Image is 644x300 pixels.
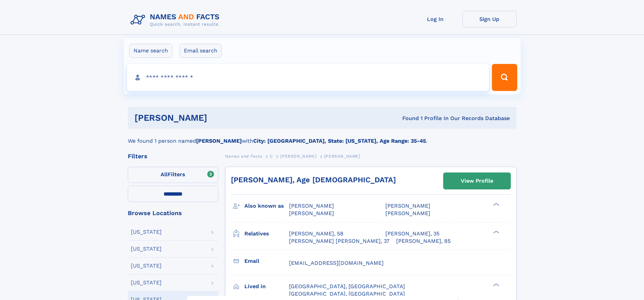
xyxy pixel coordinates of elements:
[385,230,439,237] a: [PERSON_NAME], 35
[289,237,389,245] a: [PERSON_NAME] [PERSON_NAME], 37
[385,210,430,216] span: [PERSON_NAME]
[289,291,405,297] span: [GEOGRAPHIC_DATA], [GEOGRAPHIC_DATA]
[305,115,510,122] div: Found 1 Profile In Our Records Database
[128,210,218,216] div: Browse Locations
[462,11,517,27] a: Sign Up
[492,282,500,287] div: ❯
[128,129,517,145] div: We found 1 person named with .
[444,173,510,189] a: View Profile
[289,230,343,237] a: [PERSON_NAME], 58
[270,152,273,160] a: C
[289,210,334,216] span: [PERSON_NAME]
[128,167,218,183] label: Filters
[131,263,162,269] div: [US_STATE]
[131,229,162,235] div: [US_STATE]
[385,203,430,209] span: [PERSON_NAME]
[129,44,172,58] label: Name search
[270,154,273,159] span: C
[135,114,305,122] h1: [PERSON_NAME]
[128,153,218,159] div: Filters
[128,11,225,29] img: Logo Names and Facts
[324,154,360,159] span: [PERSON_NAME]
[244,281,289,292] h3: Lived in
[408,11,462,27] a: Log In
[289,283,405,290] span: [GEOGRAPHIC_DATA], [GEOGRAPHIC_DATA]
[461,173,493,189] div: View Profile
[492,230,500,234] div: ❯
[131,280,162,285] div: [US_STATE]
[161,171,168,178] span: All
[492,64,517,91] button: Search Button
[253,138,426,144] b: City: [GEOGRAPHIC_DATA], State: [US_STATE], Age Range: 35-45
[225,152,262,160] a: Names and Facts
[289,203,334,209] span: [PERSON_NAME]
[244,255,289,267] h3: Email
[244,200,289,212] h3: Also known as
[280,154,316,159] span: [PERSON_NAME]
[289,260,384,266] span: [EMAIL_ADDRESS][DOMAIN_NAME]
[131,246,162,252] div: [US_STATE]
[492,202,500,207] div: ❯
[196,138,242,144] b: [PERSON_NAME]
[180,44,222,58] label: Email search
[127,64,489,91] input: search input
[231,176,396,184] a: [PERSON_NAME], Age [DEMOGRAPHIC_DATA]
[396,237,451,245] a: [PERSON_NAME], 85
[280,152,316,160] a: [PERSON_NAME]
[244,228,289,239] h3: Relatives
